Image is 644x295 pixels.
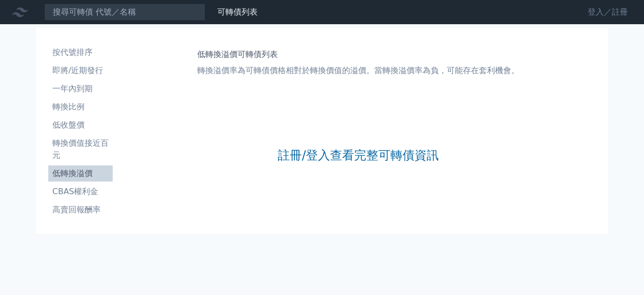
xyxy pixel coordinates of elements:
[48,65,113,77] li: 即將/近期發行
[197,65,519,77] p: 轉換溢價率為可轉債價格相對於轉換價值的溢價。當轉換溢價率為負，可能存在套利機會。
[48,137,113,161] li: 轉換價值接近百元
[48,117,113,133] a: 低收盤價
[48,204,113,216] li: 高賣回報酬率
[48,63,113,79] a: 即將/近期發行
[48,44,113,61] a: 按代號排序
[48,83,113,95] li: 一年內到期
[580,4,636,20] a: 登入／註冊
[48,202,113,218] a: 高賣回報酬率
[44,4,205,21] input: 搜尋可轉債 代號／名稱
[48,135,113,163] a: 轉換價值接近百元
[48,119,113,131] li: 低收盤價
[197,48,519,61] h1: 低轉換溢價可轉債列表
[217,7,258,17] a: 可轉債列表
[278,147,439,163] a: 註冊/登入查看完整可轉債資訊
[48,167,113,180] li: 低轉換溢價
[48,186,113,198] li: CBAS權利金
[48,81,113,97] a: 一年內到期
[48,165,113,182] a: 低轉換溢價
[48,184,113,200] a: CBAS權利金
[48,101,113,113] li: 轉換比例
[48,46,113,58] li: 按代號排序
[48,99,113,115] a: 轉換比例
